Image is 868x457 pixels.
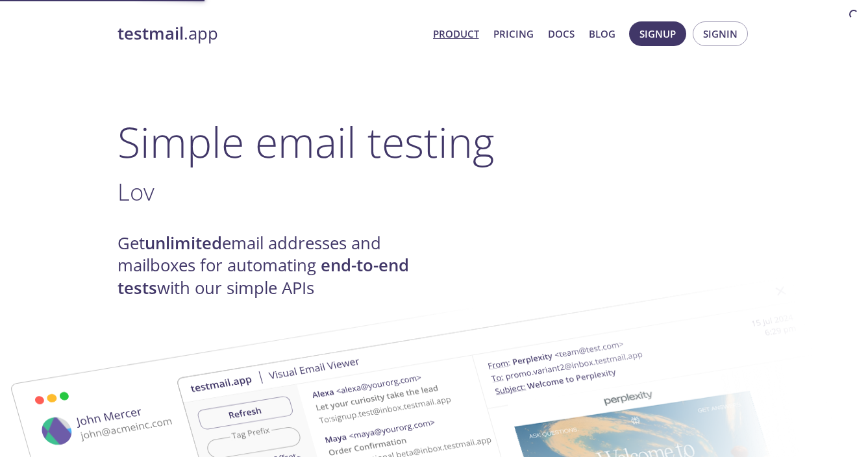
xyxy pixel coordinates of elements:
strong: testmail [118,22,184,45]
strong: unlimited [145,232,222,254]
h4: Get email addresses and mailboxes for automating with our simple APIs [118,232,434,299]
h1: Simple email testing [118,117,751,167]
a: Product [433,25,479,42]
span: Signup [639,25,676,42]
span: Signin [703,25,738,42]
a: testmail.app [118,23,423,45]
strong: end-to-end tests [118,254,409,299]
button: Signup [629,21,686,46]
span: Lov [118,175,155,208]
a: Blog [589,25,615,42]
a: Docs [548,25,575,42]
button: Signin [693,21,748,46]
a: Pricing [493,25,534,42]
